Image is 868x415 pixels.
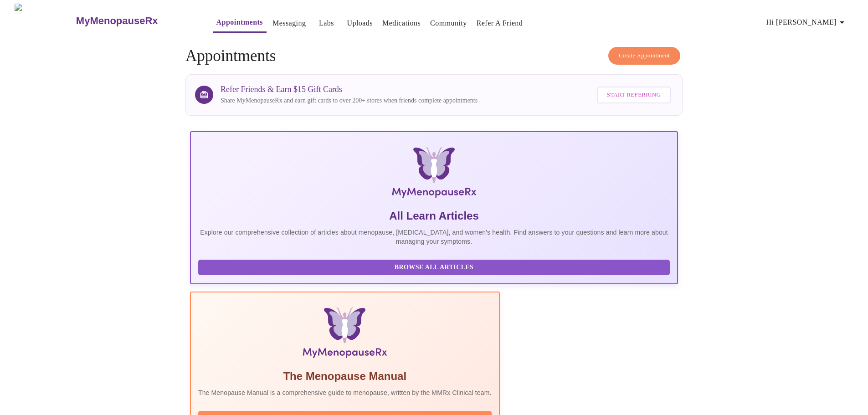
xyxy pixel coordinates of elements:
button: Browse All Articles [198,260,670,276]
button: Refer a Friend [473,14,527,32]
span: Browse All Articles [207,262,661,273]
img: Menopause Manual [245,307,445,362]
a: Start Referring [595,82,673,108]
img: MyMenopauseRx Logo [272,147,596,201]
button: Start Referring [597,87,671,103]
a: Labs [319,17,334,30]
button: Create Appointment [608,47,680,65]
a: MyMenopauseRx [75,5,194,37]
a: Refer a Friend [477,17,523,30]
a: Medications [382,17,421,30]
button: Community [426,14,471,32]
span: Create Appointment [619,51,670,61]
a: Messaging [272,17,306,30]
p: Explore our comprehensive collection of articles about menopause, [MEDICAL_DATA], and women's hea... [198,228,670,246]
h5: All Learn Articles [198,209,670,223]
h4: Appointments [185,47,683,65]
h3: Refer Friends & Earn $15 Gift Cards [221,85,478,94]
p: The Menopause Manual is a comprehensive guide to menopause, written by the MMRx Clinical team. [198,388,492,397]
h5: The Menopause Manual [198,369,492,384]
h3: MyMenopauseRx [76,15,158,27]
a: Browse All Articles [198,263,672,271]
span: Start Referring [607,90,661,100]
p: Share MyMenopauseRx and earn gift cards to over 200+ stores when friends complete appointments [221,96,478,105]
img: MyMenopauseRx Logo [15,4,75,38]
button: Messaging [269,14,309,32]
button: Medications [379,14,424,32]
a: Appointments [216,16,263,29]
button: Labs [312,14,341,32]
button: Hi [PERSON_NAME] [763,13,851,31]
a: Uploads [347,17,373,30]
span: Hi [PERSON_NAME] [766,16,847,29]
button: Appointments [213,13,267,33]
button: Uploads [343,14,376,32]
a: Community [430,17,467,30]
